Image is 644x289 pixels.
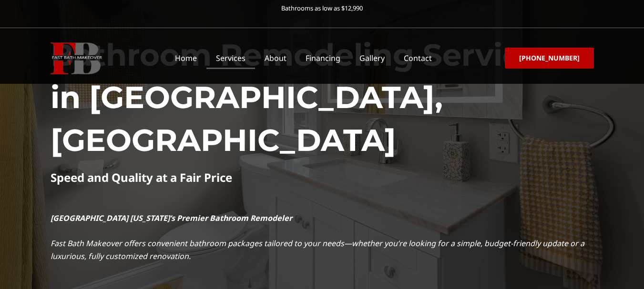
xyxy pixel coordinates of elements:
h1: Bathroom Remodeling Services in [GEOGRAPHIC_DATA], [GEOGRAPHIC_DATA] [51,34,594,162]
a: Contact [394,47,441,69]
a: Financing [296,47,350,69]
a: [PHONE_NUMBER] [505,48,594,69]
a: About [255,47,296,69]
strong: Speed and Quality at a Fair Price [51,169,232,185]
a: Services [206,47,255,69]
img: Fast Bath Makeover icon [51,42,102,74]
span: [PHONE_NUMBER] [519,55,580,61]
a: Home [165,47,206,69]
a: Gallery [350,47,394,69]
strong: [GEOGRAPHIC_DATA] [US_STATE]’s Premier Bathroom Remodeler [51,213,292,223]
em: Fast Bath Makeover offers convenient bathroom packages tailored to your needs—whether you’re look... [51,238,584,261]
